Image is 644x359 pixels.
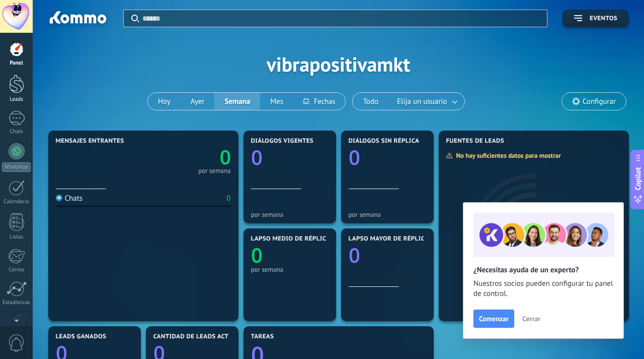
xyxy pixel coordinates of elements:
[518,311,545,326] button: Cerrar
[251,235,331,243] span: Lapso medio de réplica
[2,234,31,241] div: Listas
[56,333,107,340] span: Leads ganados
[198,168,231,173] div: por semana
[446,138,505,145] span: Fuentes de leads
[56,194,83,203] div: Chats
[473,279,613,299] span: Nuestros socios pueden configurar tu panel de control.
[395,95,449,108] span: Elija un usuario
[353,93,388,110] button: Todo
[2,96,31,103] div: Leads
[2,129,31,135] div: Chats
[214,93,260,110] button: Semana
[473,310,514,328] button: Comenzar
[2,60,31,67] div: Panel
[219,144,230,170] text: 0
[349,235,429,243] span: Lapso mayor de réplica
[473,265,613,275] h2: ¿Necesitas ayuda de un experto?
[349,241,360,269] text: 0
[148,93,181,110] button: Hoy
[590,15,617,22] span: Eventos
[633,167,643,191] span: Copilot
[251,138,314,145] span: Diálogos vigentes
[181,93,215,110] button: Ayer
[446,151,568,160] div: No hay suficientes datos para mostrar
[562,10,629,27] button: Eventos
[2,162,31,172] div: WhatsApp
[226,194,230,203] div: 0
[349,143,360,171] text: 0
[56,138,124,145] span: Mensajes entrantes
[251,143,263,171] text: 0
[251,211,329,218] div: por semana
[2,267,31,273] div: Correo
[388,93,464,110] button: Elija un usuario
[56,195,62,201] img: Chats
[293,93,345,110] button: Fechas
[143,144,231,170] a: 0
[153,333,244,340] span: Cantidad de leads activos
[522,315,540,322] span: Cerrar
[251,266,329,273] div: por semana
[349,138,420,145] span: Diálogos sin réplica
[2,199,31,205] div: Calendario
[2,300,31,306] div: Estadísticas
[479,315,509,322] span: Comenzar
[583,97,616,106] span: Configurar
[251,333,274,340] span: Tareas
[251,241,263,269] text: 0
[349,211,426,218] div: por semana
[260,93,293,110] button: Mes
